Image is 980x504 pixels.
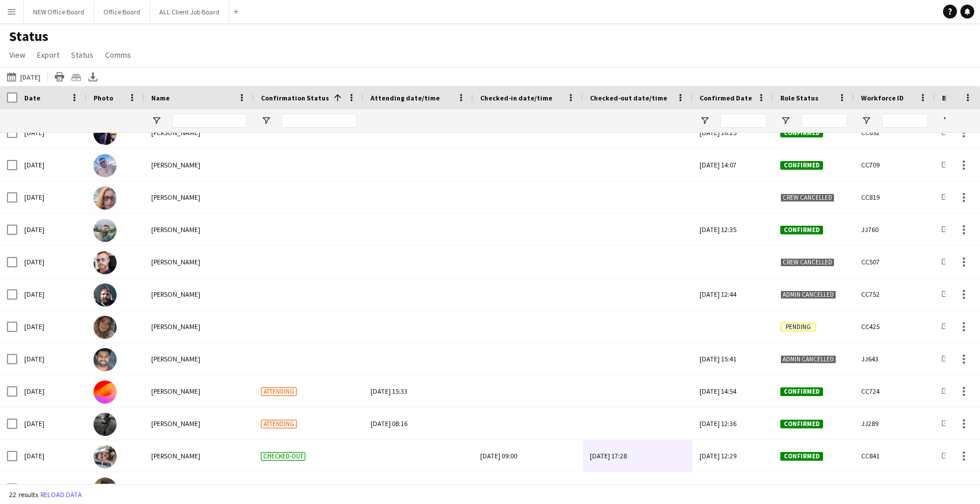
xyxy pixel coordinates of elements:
div: CC724 [854,375,935,407]
span: Confirmed Date [700,94,752,102]
span: Crew cancelled [780,193,835,202]
app-action-btn: Export XLSX [86,70,100,84]
a: Status [66,47,98,62]
span: Board [942,94,962,102]
button: NEW Office Board [24,1,94,23]
a: View [5,47,30,62]
a: Comms [100,47,136,62]
div: CC840 [854,472,935,504]
span: Photo [93,94,113,102]
img: Joanne Doyle [93,186,117,210]
span: Admin cancelled [780,355,836,364]
div: [DATE] 14:07 [693,149,773,181]
span: Checked-in date/time [480,94,552,102]
div: [DATE] 09:00 [480,440,576,472]
img: Grzegorz Wrobel [93,380,117,404]
div: JJ760 [854,214,935,245]
button: [DATE] [5,70,43,84]
input: Confirmation Status Filter Input [282,114,357,128]
div: [DATE] [17,375,87,407]
div: CC752 [854,278,935,310]
img: Tausif Patel [93,348,117,371]
div: [DATE] 09:00 [480,472,576,504]
div: [DATE] 08:16 [371,408,466,439]
div: [DATE] [17,472,87,504]
div: [DATE] 15:41 [693,343,773,375]
img: Ashley Roberts [93,154,117,177]
div: [DATE] 15:33 [371,375,466,407]
div: [DATE] 12:35 [693,214,773,245]
div: [DATE] [17,343,87,375]
div: [DATE] [17,408,87,439]
span: Pending [780,323,816,331]
input: Name Filter Input [172,114,247,128]
span: Comms [105,50,131,60]
div: [DATE] 12:44 [693,278,773,310]
div: [DATE] 17:28 [590,472,686,504]
img: Dan Holdaway [93,219,117,242]
span: Date [24,94,40,102]
div: [DATE] 12:29 [693,440,773,472]
button: Open Filter Menu [861,115,871,126]
div: [DATE] [17,214,87,245]
span: Export [37,50,59,60]
app-action-btn: Print [53,70,66,84]
span: Confirmed [780,226,823,234]
div: CC425 [854,311,935,342]
div: [DATE] [17,149,87,181]
span: [PERSON_NAME] [151,419,200,428]
span: Crew cancelled [780,258,835,267]
button: Open Filter Menu [151,115,162,126]
span: Confirmed [780,452,823,461]
span: Attending date/time [371,94,440,102]
div: CC692 [854,117,935,148]
span: Confirmed [780,387,823,396]
button: Reload data [38,488,84,501]
img: Desiree Ramsey [93,122,117,145]
button: Office Board [94,1,150,23]
span: [PERSON_NAME] [151,387,200,395]
div: [DATE] [17,246,87,278]
span: Role Status [780,94,818,102]
input: Workforce ID Filter Input [882,114,928,128]
span: [PERSON_NAME] [151,354,200,363]
img: Chris Hickie [93,251,117,274]
span: [PERSON_NAME] [151,160,200,169]
span: Confirmed [780,129,823,137]
a: Export [32,47,64,62]
span: Attending [261,387,297,396]
span: Admin cancelled [780,290,836,299]
span: View [9,50,25,60]
div: [DATE] 12:36 [693,408,773,439]
img: Damian Lavelle [93,477,117,501]
div: [DATE] [17,278,87,310]
img: Matthew Giles [93,445,117,468]
div: [DATE] 14:54 [693,375,773,407]
button: Open Filter Menu [942,115,952,126]
div: CC709 [854,149,935,181]
span: [PERSON_NAME] [151,128,200,137]
div: JJ289 [854,408,935,439]
div: [DATE] [17,181,87,213]
app-action-btn: Crew files as ZIP [69,70,83,84]
img: Lydia Fay Deegan [93,316,117,339]
span: Status [71,50,93,60]
button: Open Filter Menu [261,115,271,126]
span: [PERSON_NAME] [151,322,200,331]
span: [PERSON_NAME] [151,257,200,266]
button: Open Filter Menu [780,115,791,126]
img: SCOTT MCKELLAR [93,413,117,436]
span: [PERSON_NAME] [151,451,200,460]
input: Confirmed Date Filter Input [720,114,766,128]
span: [PERSON_NAME] [151,225,200,234]
button: Open Filter Menu [700,115,710,126]
div: [DATE] 17:28 [590,440,686,472]
button: ALL Client Job Board [150,1,229,23]
div: CC841 [854,440,935,472]
input: Role Status Filter Input [801,114,847,128]
span: Workforce ID [861,94,904,102]
span: Confirmation Status [261,94,329,102]
span: [PERSON_NAME] [151,290,200,298]
div: [DATE] [17,440,87,472]
span: Attending [261,420,297,428]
